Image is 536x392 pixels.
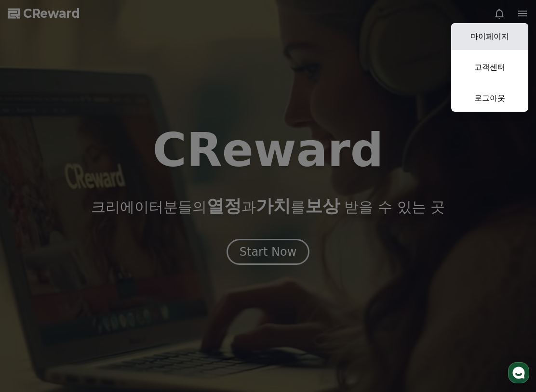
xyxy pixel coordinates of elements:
span: 대화 [262,380,274,388]
span: 홈 [88,379,94,388]
a: 설정 [356,365,533,389]
span: 설정 [439,379,451,388]
a: 고객센터 [451,54,528,81]
button: 마이페이지 고객센터 로그아웃 [451,23,528,112]
a: 마이페이지 [451,23,528,50]
a: 홈 [3,365,180,389]
a: 대화 [180,365,357,389]
a: 로그아웃 [451,85,528,112]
